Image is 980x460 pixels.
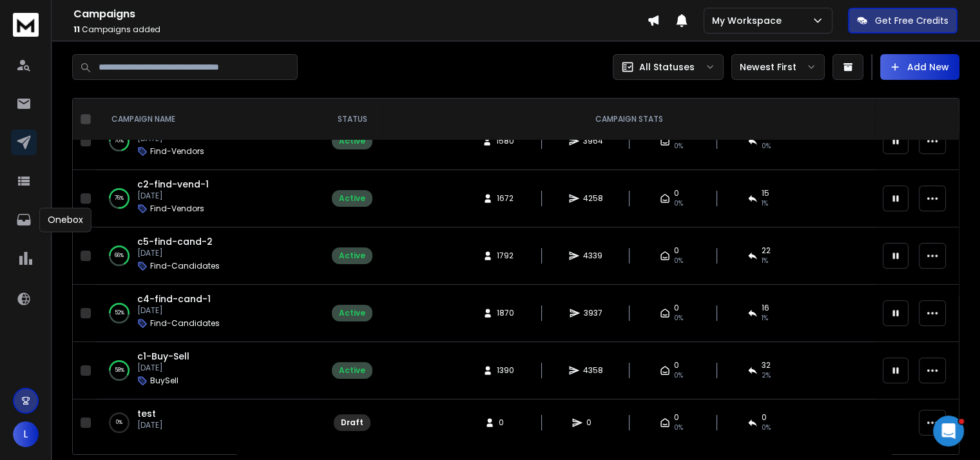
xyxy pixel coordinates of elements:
span: 0 [499,417,512,428]
p: [DATE] [137,191,209,201]
td: 52%c4-find-cand-1[DATE]Find-Candidates [96,285,322,342]
p: 66 % [115,249,124,262]
div: Active [339,251,365,261]
span: 0% [674,370,683,381]
span: 0 [586,417,599,428]
span: 0% [674,141,683,151]
span: 0 [762,412,767,423]
p: [DATE] [137,420,163,430]
td: 76%c2-find-vend-1[DATE]Find-Vendors [96,170,322,227]
span: 0% [762,423,771,433]
span: 1580 [496,136,514,146]
span: 0% [674,256,683,266]
span: 4358 [583,365,603,376]
div: Active [339,365,365,376]
a: c2-find-vend-1 [137,178,209,191]
span: 4339 [583,251,602,261]
a: c5-find-cand-2 [137,235,213,248]
th: STATUS [322,99,383,140]
td: 58%c1-Buy-Sell[DATE]BuySell [96,342,322,399]
span: 0% [674,313,683,323]
button: L [13,421,39,447]
span: 1870 [497,308,514,318]
span: 22 [762,245,771,256]
span: 0 [674,412,679,423]
td: 0%test[DATE] [96,399,322,446]
p: All Statuses [639,61,695,73]
p: Campaigns added [73,24,647,35]
span: 0% [674,198,683,209]
img: logo [13,13,39,37]
p: 76 % [115,192,124,205]
span: 1792 [497,251,514,261]
span: 2 % [762,370,771,381]
span: 0 [674,188,679,198]
div: Active [339,193,365,204]
div: Active [339,136,365,146]
p: [DATE] [137,305,220,316]
span: 32 [762,360,771,370]
span: 1 % [762,198,768,209]
p: BuySell [150,376,178,386]
th: CAMPAIGN STATS [383,99,875,140]
th: CAMPAIGN NAME [96,99,322,140]
span: 1 % [762,313,768,323]
div: Draft [341,417,363,428]
a: c1-Buy-Sell [137,350,189,363]
span: 0 [674,303,679,313]
span: 0% [674,423,683,433]
p: 0 % [116,416,122,429]
span: 11 [73,24,80,35]
a: test [137,407,156,420]
p: 70 % [115,135,124,148]
p: [DATE] [137,248,220,258]
button: Add New [880,54,959,80]
span: 0 [674,360,679,370]
p: 52 % [115,307,124,320]
span: 3937 [584,308,602,318]
p: Get Free Credits [875,14,948,27]
p: Find-Vendors [150,146,204,157]
span: 1 % [762,256,768,266]
p: Find-Vendors [150,204,204,214]
span: 0 % [762,141,771,151]
p: 58 % [115,364,124,377]
span: 0 [674,245,679,256]
p: Find-Candidates [150,318,220,329]
button: Newest First [731,54,825,80]
td: 66%c5-find-cand-2[DATE]Find-Candidates [96,227,322,285]
span: 1672 [497,193,514,204]
span: 4258 [583,193,603,204]
p: Find-Candidates [150,261,220,271]
div: Onebox [39,207,91,232]
div: Active [339,308,365,318]
iframe: Intercom live chat [933,416,964,446]
span: 1390 [497,365,514,376]
span: 3964 [583,136,603,146]
p: [DATE] [137,363,189,373]
h1: Campaigns [73,6,647,22]
span: 16 [762,303,769,313]
a: c4-find-cand-1 [137,292,211,305]
p: My Workspace [712,14,787,27]
button: Get Free Credits [848,8,957,34]
span: 15 [762,188,769,198]
td: 70%c3-find-vend-2[DATE]Find-Vendors [96,113,322,170]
